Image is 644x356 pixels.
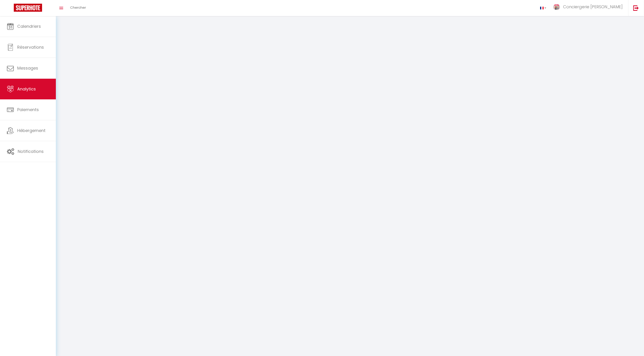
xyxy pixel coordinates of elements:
span: Paiements [17,107,39,112]
img: Super Booking [14,4,42,12]
img: ... [553,4,560,10]
span: Réservations [17,44,44,50]
span: Notifications [18,149,44,154]
span: Hébergement [17,128,46,133]
button: Ouvrir le widget de chat LiveChat [4,2,17,16]
span: Conciergerie [PERSON_NAME] [563,4,623,10]
span: Messages [17,65,38,71]
span: Chercher [70,5,86,10]
img: logout [633,5,639,11]
span: Analytics [17,86,36,92]
span: Calendriers [17,23,41,29]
